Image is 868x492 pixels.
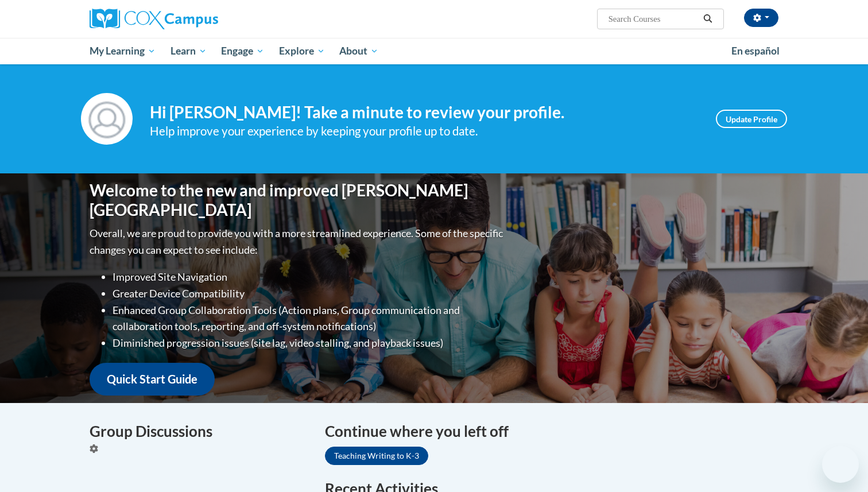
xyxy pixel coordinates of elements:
iframe: Button to launch messaging window [822,446,859,483]
li: Improved Site Navigation [113,269,506,285]
a: My Learning [82,38,163,64]
a: Cox Campus [90,9,308,29]
a: Update Profile [716,110,787,128]
span: My Learning [90,44,156,58]
a: About [332,38,386,64]
button: Search [699,12,716,26]
span: About [339,44,378,58]
span: Learn [170,44,207,58]
li: Diminished progression issues (site lag, video stalling, and playback issues) [113,335,506,351]
a: Engage [214,38,272,64]
button: Account Settings [744,9,778,27]
h1: Welcome to the new and improved [PERSON_NAME][GEOGRAPHIC_DATA] [90,181,506,219]
div: Help improve your experience by keeping your profile up to date. [150,122,699,141]
li: Enhanced Group Collaboration Tools (Action plans, Group communication and collaboration tools, re... [113,302,506,335]
img: Profile Image [81,93,133,145]
a: Quick Start Guide [90,363,215,396]
a: Teaching Writing to K-3 [325,447,428,465]
span: En español [731,45,780,57]
img: Cox Campus [90,9,218,29]
h4: Hi [PERSON_NAME]! Take a minute to review your profile. [150,103,699,122]
input: Search Courses [607,12,699,26]
a: Learn [163,38,214,64]
li: Greater Device Compatibility [113,285,506,302]
h4: Group Discussions [90,420,308,443]
h4: Continue where you left off [325,420,778,443]
a: Explore [272,38,332,64]
p: Overall, we are proud to provide you with a more streamlined experience. Some of the specific cha... [90,225,506,258]
div: Main menu [72,38,796,64]
a: En español [724,39,787,63]
span: Engage [221,44,264,58]
span: Explore [279,44,325,58]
